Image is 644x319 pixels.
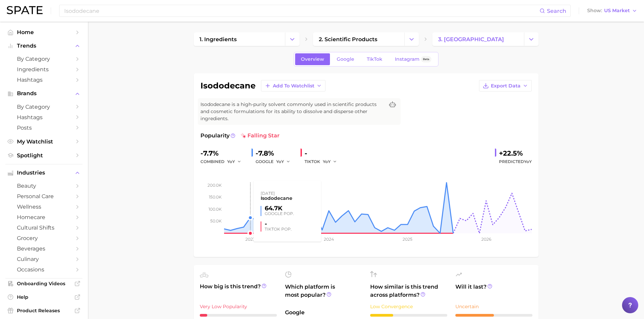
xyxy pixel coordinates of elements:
[17,308,71,314] span: Product Releases
[17,43,71,49] span: Trends
[17,66,71,73] span: Ingredients
[389,53,437,65] a: InstagramBeta
[5,168,82,178] button: Industries
[17,224,71,231] span: cultural shifts
[524,159,532,164] span: YoY
[438,36,504,43] span: 3. [GEOGRAPHIC_DATA]
[17,214,71,220] span: homecare
[586,6,639,15] button: ShowUS Market
[323,158,337,166] button: YoY
[245,237,255,242] tspan: 2023
[305,158,342,166] div: TIKTOK
[17,114,71,121] span: Hashtags
[17,245,71,252] span: beverages
[256,148,295,159] div: -7.8%
[499,148,532,159] div: +22.5%
[200,283,277,299] span: How big is this trend?
[285,32,300,46] button: Change Category
[241,133,246,138] img: falling star
[5,254,82,264] a: culinary
[324,237,334,242] tspan: 2024
[17,56,71,62] span: by Category
[319,36,377,43] span: 2. scientific products
[5,181,82,191] a: beauty
[285,309,362,317] span: Google
[587,9,602,12] span: Show
[5,233,82,243] a: grocery
[5,278,82,289] a: Onboarding Videos
[17,183,71,189] span: beauty
[479,80,532,91] button: Export Data
[5,102,82,112] a: by Category
[276,158,291,166] button: YoY
[5,41,82,51] button: Trends
[241,132,280,140] span: falling star
[5,136,82,147] a: My Watchlist
[17,256,71,262] span: culinary
[17,90,71,97] span: Brands
[17,138,71,145] span: My Watchlist
[17,294,71,300] span: Help
[604,9,630,12] span: US Market
[17,29,71,35] span: Home
[404,32,419,46] button: Change Category
[5,305,82,316] a: Product Releases
[200,314,277,317] div: 1 / 10
[295,53,330,65] a: Overview
[17,235,71,241] span: grocery
[17,77,71,83] span: Hashtags
[337,56,354,62] span: Google
[370,283,447,299] span: How similar is this trend across platforms?
[17,170,71,176] span: Industries
[5,292,82,302] a: Help
[5,75,82,85] a: Hashtags
[5,27,82,37] a: Home
[5,112,82,123] a: Hashtags
[227,158,242,166] button: YoY
[5,150,82,161] a: Spotlight
[5,88,82,99] button: Brands
[200,158,246,166] div: combined
[227,159,235,164] span: YoY
[5,222,82,233] a: cultural shifts
[200,132,230,140] span: Popularity
[331,53,360,65] a: Google
[491,83,521,89] span: Export Data
[5,243,82,254] a: beverages
[361,53,388,65] a: TikTok
[301,56,324,62] span: Overview
[432,32,524,46] a: 3. [GEOGRAPHIC_DATA]
[455,302,532,311] div: Uncertain
[256,158,295,166] div: GOOGLE
[5,123,82,133] a: Posts
[194,32,285,46] a: 1. ingredients
[17,281,71,287] span: Onboarding Videos
[370,302,447,311] div: Low Convergence
[17,152,71,159] span: Spotlight
[17,104,71,110] span: by Category
[499,158,532,166] span: Predicted
[273,83,314,89] span: Add to Watchlist
[305,148,342,159] div: -
[200,302,277,311] div: Very Low Popularity
[370,314,447,317] div: 3 / 10
[17,125,71,131] span: Posts
[199,36,237,43] span: 1. ingredients
[403,237,412,242] tspan: 2025
[7,6,43,14] img: SPATE
[276,159,284,164] span: YoY
[5,264,82,275] a: occasions
[200,101,384,122] span: Isododecane is a high-purity solvent commonly used in scientific products and cosmetic formulatio...
[367,56,382,62] span: TikTok
[17,266,71,273] span: occasions
[5,191,82,202] a: personal care
[423,56,429,62] span: Beta
[5,64,82,75] a: Ingredients
[547,8,566,14] span: Search
[5,202,82,212] a: wellness
[395,56,420,62] span: Instagram
[17,193,71,200] span: personal care
[455,283,532,299] span: Will it last?
[64,5,540,17] input: Search here for a brand, industry, or ingredient
[323,159,331,164] span: YoY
